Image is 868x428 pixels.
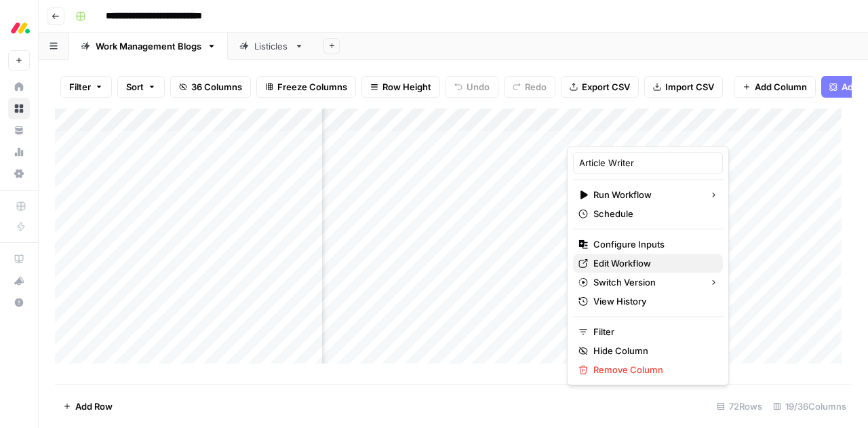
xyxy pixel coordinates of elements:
[256,76,356,98] button: Freeze Columns
[170,76,251,98] button: 36 Columns
[228,33,315,60] a: Listicles
[69,33,228,60] a: Work Management Blogs
[665,80,714,94] span: Import CSV
[8,98,30,119] a: Browse
[593,237,712,251] span: Configure Inputs
[8,11,30,45] button: Workspace: Monday.com
[191,80,242,94] span: 36 Columns
[8,119,30,141] a: Your Data
[593,325,712,338] span: Filter
[69,80,91,94] span: Filter
[8,163,30,184] a: Settings
[593,275,698,289] span: Switch Version
[504,76,555,98] button: Redo
[8,16,33,40] img: Monday.com Logo
[446,76,498,98] button: Undo
[593,256,712,270] span: Edit Workflow
[755,80,807,94] span: Add Column
[561,76,639,98] button: Export CSV
[593,188,698,201] span: Run Workflow
[361,76,440,98] button: Row Height
[96,39,201,53] div: Work Management Blogs
[593,207,712,220] span: Schedule
[8,248,30,270] a: AirOps Academy
[126,80,144,94] span: Sort
[75,400,113,413] span: Add Row
[382,80,431,94] span: Row Height
[644,76,723,98] button: Import CSV
[254,39,289,53] div: Listicles
[768,395,852,417] div: 19/36 Columns
[8,141,30,163] a: Usage
[8,270,30,292] button: What's new?
[734,76,816,98] button: Add Column
[467,80,490,94] span: Undo
[117,76,165,98] button: Sort
[711,395,768,417] div: 72 Rows
[60,76,112,98] button: Filter
[593,294,712,308] span: View History
[525,80,547,94] span: Redo
[9,271,29,291] div: What's new?
[277,80,347,94] span: Freeze Columns
[8,292,30,313] button: Help + Support
[582,80,630,94] span: Export CSV
[8,76,30,98] a: Home
[593,344,712,357] span: Hide Column
[593,363,712,376] span: Remove Column
[55,395,121,417] button: Add Row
